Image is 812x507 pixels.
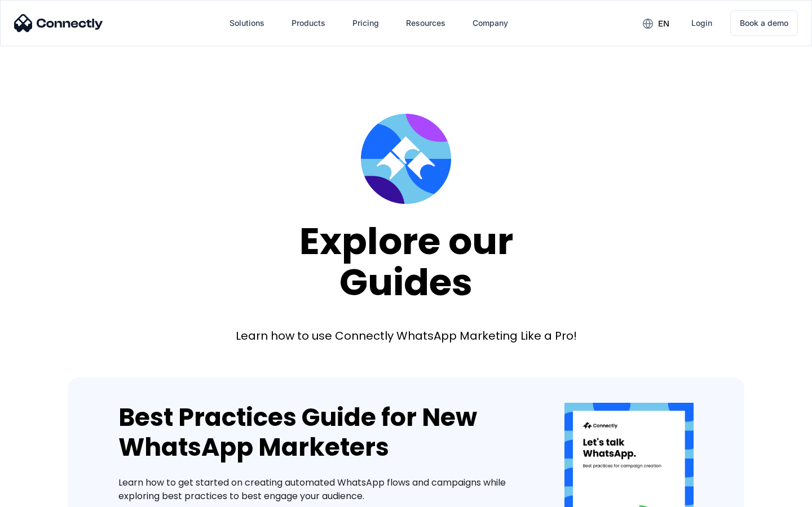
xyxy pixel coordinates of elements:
[118,403,531,462] div: Best Practices Guide for New WhatsApp Marketers
[730,10,798,36] a: Book a demo
[343,10,388,37] a: Pricing
[473,15,508,31] div: Company
[406,15,445,31] div: Resources
[118,476,531,503] div: Learn how to get started on creating automated WhatsApp flows and campaigns while exploring best ...
[658,16,669,32] div: en
[236,328,577,344] div: Learn how to use Connectly WhatsApp Marketing Like a Pro!
[14,14,103,32] img: Connectly Logo
[292,15,325,31] div: Products
[23,487,68,503] ul: Language list
[682,10,721,37] a: Login
[299,221,513,303] div: Explore our Guides
[691,15,712,31] div: Login
[352,15,379,31] div: Pricing
[230,15,264,31] div: Solutions
[11,487,68,503] aside: Language selected: English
